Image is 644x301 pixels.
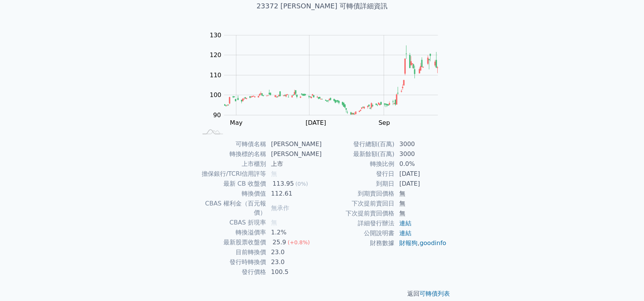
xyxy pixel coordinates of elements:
tspan: Sep [378,119,390,126]
span: (+0.8%) [288,239,310,245]
td: 擔保銀行/TCRI信用評等 [197,169,266,179]
td: CBAS 折現率 [197,218,266,228]
td: 目前轉換價 [197,247,266,257]
td: CBAS 權利金（百元報價） [197,199,266,218]
td: 100.5 [266,267,322,277]
td: 無 [395,209,447,218]
tspan: May [230,119,242,126]
tspan: 90 [213,111,221,119]
td: , [395,238,447,248]
td: 3000 [395,149,447,159]
td: 最新股票收盤價 [197,237,266,247]
td: 轉換價值 [197,189,266,199]
td: [DATE] [395,179,447,189]
td: 1.2% [266,228,322,237]
td: [PERSON_NAME] [266,139,322,149]
td: 上市 [266,159,322,169]
td: 3000 [395,139,447,149]
span: 無 [271,170,277,177]
td: 上市櫃別 [197,159,266,169]
span: (0%) [295,181,308,187]
td: 財務數據 [322,238,395,248]
td: 可轉債名稱 [197,139,266,149]
td: 轉換溢價率 [197,228,266,237]
tspan: 120 [210,51,222,59]
div: 25.9 [271,238,288,247]
td: 下次提前賣回價格 [322,209,395,218]
td: [DATE] [395,169,447,179]
td: 發行價格 [197,267,266,277]
td: 發行總額(百萬) [322,139,395,149]
a: 財報狗 [399,239,418,247]
td: 無 [395,189,447,199]
h1: 23372 [PERSON_NAME] 可轉債詳細資訊 [188,1,456,11]
a: 連結 [399,220,411,227]
tspan: 130 [210,32,222,39]
tspan: [DATE] [306,119,326,126]
td: 轉換比例 [322,159,395,169]
span: 無 [271,219,277,226]
tspan: 100 [210,91,222,99]
div: 113.95 [271,179,295,188]
td: 23.0 [266,247,322,257]
td: 最新餘額(百萬) [322,149,395,159]
td: 詳細發行辦法 [322,218,395,228]
a: goodinfo [419,239,446,247]
span: 無承作 [271,204,289,212]
td: 到期賣回價格 [322,189,395,199]
td: 發行日 [322,169,395,179]
td: 0.0% [395,159,447,169]
td: [PERSON_NAME] [266,149,322,159]
td: 發行時轉換價 [197,257,266,267]
a: 連結 [399,229,411,237]
p: 返回 [188,289,456,298]
td: 公開說明書 [322,228,395,238]
td: 112.61 [266,189,322,199]
a: 可轉債列表 [419,290,450,297]
td: 轉換標的名稱 [197,149,266,159]
td: 23.0 [266,257,322,267]
td: 到期日 [322,179,395,189]
g: Chart [206,32,450,142]
td: 最新 CB 收盤價 [197,179,266,189]
tspan: 110 [210,72,222,79]
td: 下次提前賣回日 [322,199,395,209]
td: 無 [395,199,447,209]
